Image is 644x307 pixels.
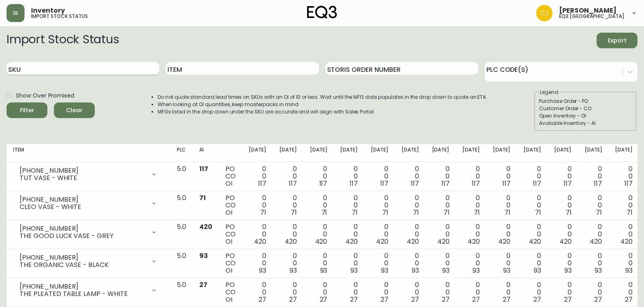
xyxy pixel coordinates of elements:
[7,33,119,48] h2: Import Stock Status
[401,223,419,245] div: 0 0
[395,144,426,162] th: [DATE]
[225,223,236,245] div: PO CO
[310,223,328,245] div: 0 0
[249,223,266,245] div: 0 0
[158,101,488,108] li: When looking at OI quantities, keep masterpacks in mind.
[625,295,633,304] span: 27
[345,237,358,246] span: 420
[225,295,232,304] span: OI
[350,295,358,304] span: 27
[548,144,578,162] th: [DATE]
[7,144,170,162] th: Item
[20,232,146,240] div: THE GOOD LUCK VASE - GREY
[535,208,541,217] span: 71
[259,266,266,275] span: 93
[554,165,572,187] div: 0 0
[472,295,480,304] span: 27
[371,165,388,187] div: 0 0
[554,194,572,216] div: 0 0
[20,225,146,232] div: [PHONE_NUMBER]
[615,194,633,216] div: 0 0
[380,179,388,188] span: 117
[13,223,164,241] div: [PHONE_NUMBER]THE GOOD LUCK VASE - GREY
[13,281,164,299] div: [PHONE_NUMBER]THE PLEATED TABLE LAMP - WHITE
[559,7,617,14] span: [PERSON_NAME]
[524,281,541,303] div: 0 0
[371,223,388,245] div: 0 0
[539,120,632,127] div: Available Inventory - AI
[279,165,297,187] div: 0 0
[533,179,541,188] span: 117
[529,237,541,246] span: 420
[585,252,602,274] div: 0 0
[20,196,146,203] div: [PHONE_NUMBER]
[249,194,266,216] div: 0 0
[534,266,541,275] span: 93
[442,295,450,304] span: 27
[170,162,193,191] td: 5.0
[620,237,633,246] span: 420
[559,237,572,246] span: 420
[371,252,388,274] div: 0 0
[364,144,395,162] th: [DATE]
[260,208,266,217] span: 71
[539,98,632,105] div: Purchase Order - PO
[432,194,450,216] div: 0 0
[376,237,388,246] span: 420
[615,281,633,303] div: 0 0
[401,194,419,216] div: 0 0
[412,266,419,275] span: 93
[310,194,328,216] div: 0 0
[54,102,95,118] button: Clear
[31,14,88,19] h5: import stock status
[199,222,212,231] span: 420
[564,295,572,304] span: 27
[303,144,334,162] th: [DATE]
[539,112,632,120] div: Open Inventory - OI
[321,208,328,217] span: 71
[411,295,419,304] span: 27
[595,266,602,275] span: 93
[320,295,328,304] span: 27
[533,295,541,304] span: 27
[371,194,388,216] div: 0 0
[225,208,232,217] span: OI
[249,165,266,187] div: 0 0
[20,167,146,174] div: [PHONE_NUMBER]
[603,36,631,46] span: Export
[340,165,358,187] div: 0 0
[472,266,480,275] span: 93
[554,281,572,303] div: 0 0
[590,237,602,246] span: 420
[524,252,541,274] div: 0 0
[432,281,450,303] div: 0 0
[585,281,602,303] div: 0 0
[279,281,297,303] div: 0 0
[596,208,602,217] span: 71
[7,102,47,118] button: Filter
[225,237,232,246] span: OI
[242,144,273,162] th: [DATE]
[170,191,193,220] td: 5.0
[411,179,419,188] span: 117
[585,223,602,245] div: 0 0
[524,165,541,187] div: 0 0
[401,252,419,274] div: 0 0
[279,252,297,274] div: 0 0
[382,208,388,217] span: 71
[254,237,266,246] span: 420
[597,33,637,48] button: Export
[225,194,236,216] div: PO CO
[413,208,419,217] span: 71
[443,208,450,217] span: 71
[13,165,164,183] div: [PHONE_NUMBER]TUT VASE - WHITE
[401,165,419,187] div: 0 0
[594,295,602,304] span: 27
[225,252,236,274] div: PO CO
[310,252,328,274] div: 0 0
[290,266,297,275] span: 93
[432,252,450,274] div: 0 0
[493,165,510,187] div: 0 0
[170,278,193,307] td: 5.0
[498,237,510,246] span: 420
